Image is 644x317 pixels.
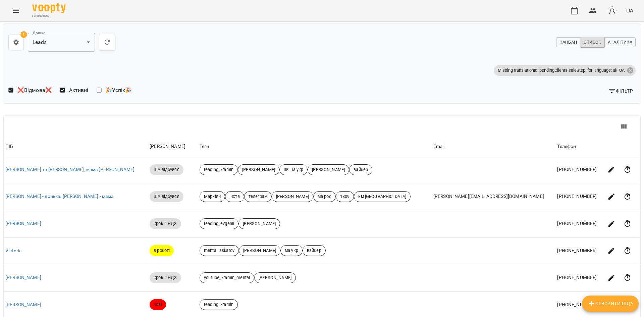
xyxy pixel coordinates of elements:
span: ШУ відбувся [150,167,183,173]
span: шч на укр [280,167,307,173]
div: [PERSON_NAME] [150,143,197,151]
div: Email [433,143,555,151]
a: [PERSON_NAME] [5,221,41,226]
button: Фільтр [605,85,636,97]
div: Leads [28,33,95,52]
img: Voopty Logo [32,3,66,13]
div: Теги [200,143,431,151]
span: ма укр [281,248,302,254]
span: ❌Відмова❌ [17,86,52,94]
span: крок 2 НДЗ [150,221,181,227]
a: [PERSON_NAME] [5,275,41,280]
div: в роботі [150,245,174,256]
span: reading_kramin [200,167,237,173]
span: Маркіян [200,194,225,200]
td: [PHONE_NUMBER] [556,156,602,183]
button: Menu [8,3,24,19]
button: Список [580,37,605,47]
a: [PERSON_NAME] та [PERSON_NAME], мама [PERSON_NAME] [5,167,135,172]
span: крок 2 НДЗ [150,275,181,281]
div: Телефон [557,143,601,151]
span: 1809 [336,194,354,200]
span: 1 [20,31,27,38]
span: Активні [69,86,89,94]
span: [PERSON_NAME] [272,194,313,200]
div: крок 2 НДЗ [150,218,181,229]
span: км [GEOGRAPHIC_DATA] [354,194,410,200]
span: Аналітика [608,39,632,46]
td: [PHONE_NUMBER] [556,237,602,264]
span: нові [150,302,166,308]
span: в роботі [150,248,174,254]
button: UA [624,4,636,17]
span: [PERSON_NAME] [255,275,296,281]
div: ШУ відбувся [150,191,183,202]
span: [PERSON_NAME] [239,221,280,227]
span: mental_askarov [200,248,238,254]
td: [PERSON_NAME][EMAIL_ADDRESS][DOMAIN_NAME] [432,183,556,210]
span: [PERSON_NAME] [238,167,279,173]
span: вайбер [303,248,325,254]
span: вайбер [350,167,372,173]
span: [PERSON_NAME] [239,248,280,254]
div: ШУ відбувся [150,164,183,175]
span: телеграм [245,194,271,200]
span: youtube_kramin_mental [200,275,254,281]
td: [PHONE_NUMBER] [556,183,602,210]
span: інста [225,194,244,200]
div: ПІБ [5,143,147,151]
button: Аналітика [604,37,636,47]
span: Missing translationId: pendingClients.saleStep. for language: uk_UA [494,67,629,73]
a: [PERSON_NAME] [5,302,41,307]
button: View Columns [616,119,632,135]
span: Канбан [559,39,577,46]
button: Створити Ліда [582,296,639,312]
a: [PERSON_NAME] - донька. [PERSON_NAME] - мама [5,194,113,199]
span: Створити Ліда [587,300,633,308]
span: reading_evgenii [200,221,238,227]
div: крок 2 НДЗ [150,272,181,283]
img: avatar_s.png [607,6,617,15]
div: Table Toolbar [4,116,640,137]
td: [PHONE_NUMBER] [556,264,602,292]
a: Victoria [5,248,21,253]
div: нові [150,299,166,310]
span: ма рос [314,194,335,200]
span: Список [584,39,601,46]
span: ШУ відбувся [150,194,183,200]
td: [PHONE_NUMBER] [556,210,602,237]
span: UA [626,7,633,14]
span: [PERSON_NAME] [308,167,349,173]
span: Фільтр [608,87,633,95]
button: Канбан [556,37,580,47]
span: For Business [32,14,66,18]
div: Missing translationId: pendingClients.saleStep. for language: uk_UA [494,65,636,76]
span: 🎉Успіх🎉 [105,86,132,94]
span: reading_kramin [200,302,237,308]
